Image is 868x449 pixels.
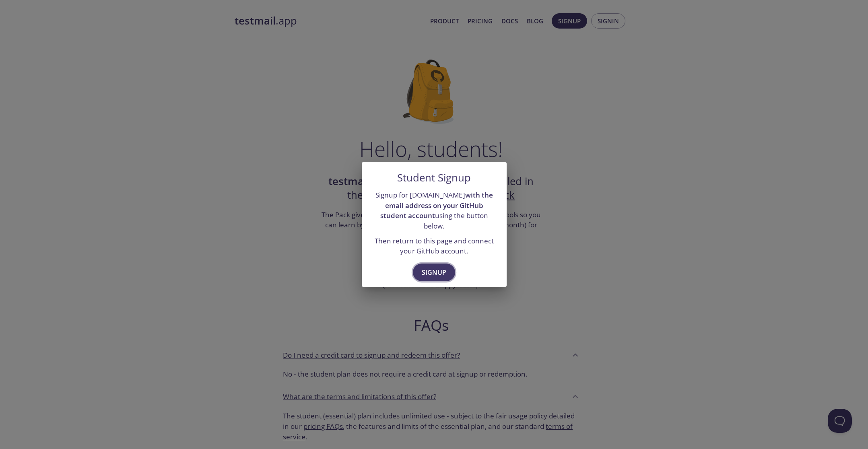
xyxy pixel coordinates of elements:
[371,236,497,256] p: Then return to this page and connect your GitHub account.
[422,267,446,278] span: Signup
[371,190,497,231] p: Signup for [DOMAIN_NAME] using the button below.
[413,264,455,281] button: Signup
[397,172,471,184] h5: Student Signup
[380,190,493,220] strong: with the email address on your GitHub student account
